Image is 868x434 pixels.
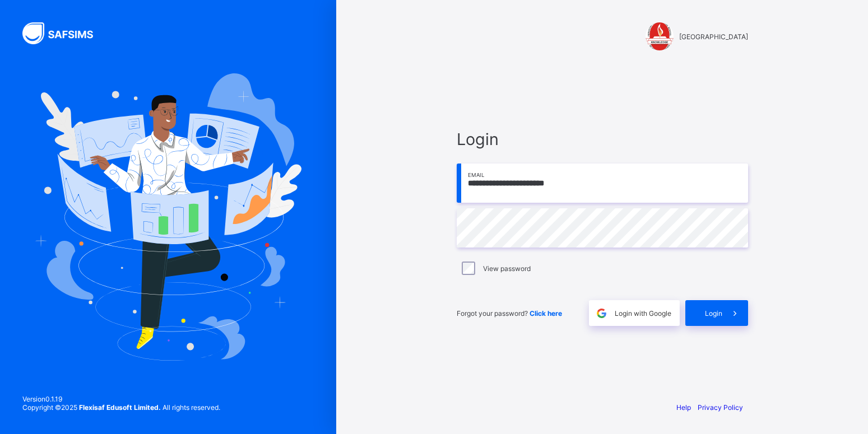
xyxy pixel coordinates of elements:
span: Version 0.1.19 [22,395,220,403]
span: Forgot your password? [457,309,562,318]
label: View password [483,264,531,273]
strong: Flexisaf Edusoft Limited. [79,403,161,412]
img: Hero Image [35,73,301,360]
span: Login [705,309,722,318]
span: Login with Google [615,309,671,318]
a: Help [676,403,691,412]
a: Click here [530,309,562,318]
a: Privacy Policy [698,403,743,412]
img: SAFSIMS Logo [22,22,106,44]
span: [GEOGRAPHIC_DATA] [679,32,748,41]
span: Copyright © 2025 All rights reserved. [22,403,220,412]
span: Login [457,129,748,149]
img: google.396cfc9801f0270233282035f929180a.svg [595,307,608,320]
